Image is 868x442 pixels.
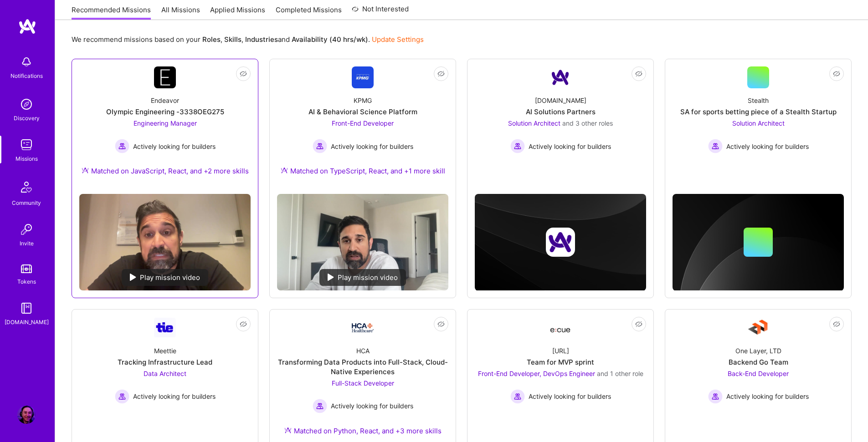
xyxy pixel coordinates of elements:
[10,71,43,81] div: Notifications
[154,318,176,337] img: Company Logo
[354,96,372,105] div: KPMG
[508,119,560,127] span: Solution Architect
[635,320,642,328] i: icon EyeClosed
[115,389,129,404] img: Actively looking for builders
[72,35,424,44] p: We recommend missions based on your , , and .
[118,357,212,367] div: Tracking Infrastructure Lead
[17,220,36,239] img: Invite
[15,176,37,198] img: Community
[79,194,251,290] img: No Mission
[79,66,251,187] a: Company LogoEndeavorOlympic Engineering -3338OEG275Engineering Manager Actively looking for build...
[161,5,200,20] a: All Missions
[729,357,788,367] div: Backend Go Team
[133,142,216,151] span: Actively looking for builders
[352,323,374,332] img: Company Logo
[277,66,448,187] a: Company LogoKPMGAI & Behavioral Science PlatformFront-End Developer Actively looking for builders...
[352,4,409,20] a: Not Interested
[276,5,342,20] a: Completed Missions
[748,96,769,105] div: Stealth
[5,317,49,327] div: [DOMAIN_NAME]
[475,66,646,175] a: Company Logo[DOMAIN_NAME]AI Solutions PartnersSolution Architect and 3 other rolesActively lookin...
[510,139,525,153] img: Actively looking for builders
[529,391,611,401] span: Actively looking for builders
[313,139,327,153] img: Actively looking for builders
[732,119,785,127] span: Solution Architect
[747,317,769,339] img: Company Logo
[352,66,374,88] img: Company Logo
[475,317,646,430] a: Company Logo[URL]Team for MVP sprintFront-End Developer, DevOps Engineer and 1 other roleActively...
[106,107,224,117] div: Olympic Engineering -3338OEG275
[635,70,642,77] i: icon EyeClosed
[562,119,613,127] span: and 3 other roles
[210,5,265,20] a: Applied Missions
[14,113,40,123] div: Discovery
[277,357,448,376] div: Transforming Data Products into Full-Stack, Cloud-Native Experiences
[313,399,327,413] img: Actively looking for builders
[332,119,394,127] span: Front-End Developer
[527,357,594,367] div: Team for MVP sprint
[151,96,179,105] div: Endeavor
[17,299,36,317] img: guide book
[833,320,840,328] i: icon EyeClosed
[328,274,334,281] img: play
[82,166,249,176] div: Matched on JavaScript, React, and +2 more skills
[115,139,129,153] img: Actively looking for builders
[680,107,837,117] div: SA for sports betting piece of a Stealth Startup
[510,389,525,404] img: Actively looking for builders
[372,35,424,44] a: Update Settings
[154,346,176,356] div: Meettie
[21,264,32,273] img: tokens
[281,166,445,176] div: Matched on TypeScript, React, and +1 more skill
[82,167,89,174] img: Ateam Purple Icon
[144,370,186,377] span: Data Architect
[134,119,197,127] span: Engineering Manager
[708,389,723,404] img: Actively looking for builders
[529,142,611,151] span: Actively looking for builders
[726,142,809,151] span: Actively looking for builders
[597,370,643,377] span: and 1 other role
[319,269,406,286] div: Play mission video
[526,107,596,117] div: AI Solutions Partners
[478,370,595,377] span: Front-End Developer, DevOps Engineer
[17,277,36,286] div: Tokens
[240,70,247,77] i: icon EyeClosed
[202,35,221,44] b: Roles
[535,96,586,105] div: [DOMAIN_NAME]
[122,269,208,286] div: Play mission video
[331,142,413,151] span: Actively looking for builders
[245,35,278,44] b: Industries
[277,194,448,290] img: No Mission
[20,239,34,248] div: Invite
[18,18,36,35] img: logo
[833,70,840,77] i: icon EyeClosed
[72,5,151,20] a: Recommended Missions
[308,107,417,117] div: AI & Behavioral Science Platform
[154,66,176,88] img: Company Logo
[726,391,809,401] span: Actively looking for builders
[673,194,844,291] img: cover
[728,370,789,377] span: Back-End Developer
[284,427,292,434] img: Ateam Purple Icon
[550,66,571,88] img: Company Logo
[708,139,723,153] img: Actively looking for builders
[240,320,247,328] i: icon EyeClosed
[224,35,241,44] b: Skills
[17,95,36,113] img: discovery
[15,406,38,424] a: User Avatar
[17,53,36,71] img: bell
[356,346,370,356] div: HCA
[133,391,216,401] span: Actively looking for builders
[79,317,251,430] a: Company LogoMeettieTracking Infrastructure LeadData Architect Actively looking for buildersActive...
[673,317,844,430] a: Company LogoOne Layer, LTDBackend Go TeamBack-End Developer Actively looking for buildersActively...
[552,346,569,356] div: [URL]
[550,320,571,336] img: Company Logo
[12,198,41,208] div: Community
[17,136,36,154] img: teamwork
[284,426,442,436] div: Matched on Python, React, and +3 more skills
[130,274,136,281] img: play
[281,167,288,174] img: Ateam Purple Icon
[437,70,445,77] i: icon EyeClosed
[15,154,38,163] div: Missions
[673,66,844,175] a: StealthSA for sports betting piece of a Stealth StartupSolution Architect Actively looking for bu...
[331,401,413,411] span: Actively looking for builders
